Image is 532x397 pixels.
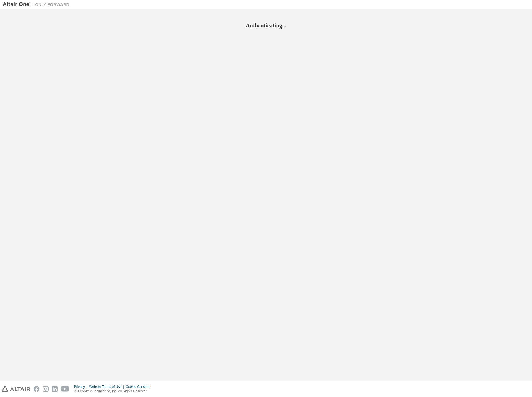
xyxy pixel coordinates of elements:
div: Cookie Consent [126,385,153,389]
img: youtube.svg [61,386,69,392]
p: © 2025 Altair Engineering, Inc. All Rights Reserved. [74,389,153,394]
div: Privacy [74,385,89,389]
img: linkedin.svg [52,386,58,392]
img: facebook.svg [34,386,39,392]
h2: Authenticating... [3,22,529,29]
img: altair_logo.svg [2,386,30,392]
img: Altair One [3,2,72,7]
img: instagram.svg [43,386,49,392]
div: Website Terms of Use [89,385,126,389]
